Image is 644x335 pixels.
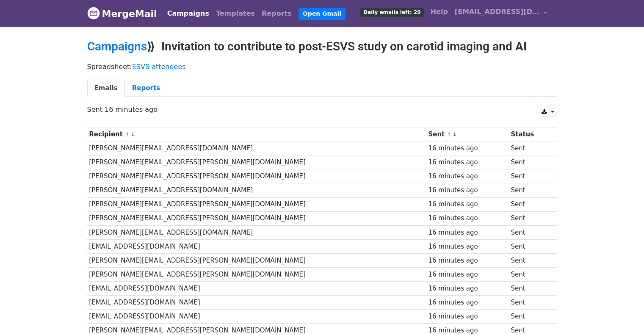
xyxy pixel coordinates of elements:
p: Sent 16 minutes ago [87,105,557,114]
a: Daily emails left: 29 [357,3,427,20]
a: [EMAIL_ADDRESS][DOMAIN_NAME] [451,3,550,23]
td: [PERSON_NAME][EMAIL_ADDRESS][PERSON_NAME][DOMAIN_NAME] [87,253,426,267]
td: [PERSON_NAME][EMAIL_ADDRESS][DOMAIN_NAME] [87,141,426,155]
td: [PERSON_NAME][EMAIL_ADDRESS][PERSON_NAME][DOMAIN_NAME] [87,211,426,225]
td: Sent [509,282,551,296]
div: 16 minutes ago [428,172,506,181]
td: Sent [509,239,551,253]
td: [EMAIL_ADDRESS][DOMAIN_NAME] [87,282,426,296]
div: 16 minutes ago [428,144,506,153]
td: [EMAIL_ADDRESS][DOMAIN_NAME] [87,296,426,310]
td: [PERSON_NAME][EMAIL_ADDRESS][PERSON_NAME][DOMAIN_NAME] [87,268,426,282]
td: [PERSON_NAME][EMAIL_ADDRESS][DOMAIN_NAME] [87,183,426,197]
div: 16 minutes ago [428,185,506,195]
td: [PERSON_NAME][EMAIL_ADDRESS][PERSON_NAME][DOMAIN_NAME] [87,197,426,211]
h2: ⟫ Invitation to contribute to post-ESVS study on carotid imaging and AI [87,39,557,54]
a: Campaigns [87,39,147,53]
a: ↑ [125,131,130,138]
div: 16 minutes ago [428,298,506,307]
img: MergeMail logo [87,7,100,19]
div: 16 minutes ago [428,256,506,266]
p: Spreadsheet: [87,62,557,71]
td: Sent [509,197,551,211]
th: Recipient [87,127,426,141]
td: Sent [509,155,551,169]
div: 16 minutes ago [428,270,506,280]
td: Sent [509,296,551,310]
td: [PERSON_NAME][EMAIL_ADDRESS][PERSON_NAME][DOMAIN_NAME] [87,169,426,183]
td: [EMAIL_ADDRESS][DOMAIN_NAME] [87,310,426,324]
a: MergeMail [87,5,157,22]
div: 16 minutes ago [428,228,506,238]
a: Open Gmail [299,8,345,20]
th: Status [509,127,551,141]
a: Emails [87,80,125,97]
td: [PERSON_NAME][EMAIL_ADDRESS][DOMAIN_NAME] [87,225,426,239]
td: Sent [509,211,551,225]
div: 16 minutes ago [428,242,506,252]
th: Sent [426,127,509,141]
a: ↑ [447,131,451,138]
span: [EMAIL_ADDRESS][DOMAIN_NAME] [455,7,539,17]
td: Sent [509,310,551,324]
td: Sent [509,183,551,197]
div: 16 minutes ago [428,199,506,209]
a: ESVS attendees [132,63,186,71]
a: ↓ [130,131,135,138]
td: [EMAIL_ADDRESS][DOMAIN_NAME] [87,239,426,253]
td: Sent [509,253,551,267]
td: Sent [509,225,551,239]
a: Reports [125,80,167,97]
span: Daily emails left: 29 [360,8,423,17]
a: Campaigns [164,5,213,22]
td: Sent [509,141,551,155]
div: 16 minutes ago [428,312,506,321]
td: Sent [509,169,551,183]
a: Help [427,3,451,20]
a: Templates [213,5,258,22]
td: [PERSON_NAME][EMAIL_ADDRESS][PERSON_NAME][DOMAIN_NAME] [87,155,426,169]
td: Sent [509,268,551,282]
a: Reports [258,5,295,22]
a: ↓ [452,131,457,138]
div: 16 minutes ago [428,158,506,167]
div: 16 minutes ago [428,284,506,293]
div: 16 minutes ago [428,213,506,223]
